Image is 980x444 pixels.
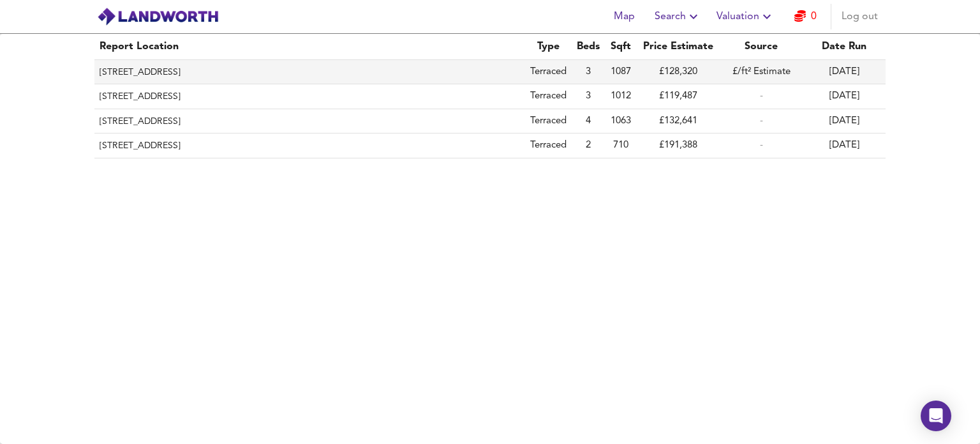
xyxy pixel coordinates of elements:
[642,39,715,54] div: Price Estimate
[525,60,572,84] td: Terraced
[808,39,880,54] div: Date Run
[525,109,572,134] td: Terraced
[94,60,525,84] th: [STREET_ADDRESS]
[94,134,525,158] th: [STREET_ADDRESS]
[760,91,763,101] span: -
[605,134,637,158] td: 710
[803,134,886,158] td: [DATE]
[836,4,883,29] button: Log out
[637,60,720,84] td: £128,320
[760,116,763,126] span: -
[94,34,525,60] th: Report Location
[716,8,775,26] span: Valuation
[650,4,706,29] button: Search
[572,109,605,134] td: 4
[572,134,605,158] td: 2
[605,109,637,134] td: 1063
[604,4,644,29] button: Map
[572,60,605,84] td: 3
[794,8,817,26] a: 0
[720,60,803,84] td: £/ft² Estimate
[637,84,720,109] td: £119,487
[94,109,525,134] th: [STREET_ADDRESS]
[577,39,600,54] div: Beds
[610,39,632,54] div: Sqft
[803,60,886,84] td: [DATE]
[655,8,701,26] span: Search
[525,134,572,158] td: Terraced
[97,7,219,26] img: logo
[760,141,763,150] span: -
[572,84,605,109] td: 3
[530,39,567,54] div: Type
[842,8,878,26] span: Log out
[609,8,639,26] span: Map
[803,84,886,109] td: [DATE]
[94,84,525,109] th: [STREET_ADDRESS]
[803,109,886,134] td: [DATE]
[82,34,898,158] table: simple table
[525,84,572,109] td: Terraced
[785,4,826,29] button: 0
[605,60,637,84] td: 1087
[725,39,798,54] div: Source
[921,401,951,431] div: Open Intercom Messenger
[637,134,720,158] td: £191,388
[605,84,637,109] td: 1012
[637,109,720,134] td: £132,641
[711,4,780,29] button: Valuation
